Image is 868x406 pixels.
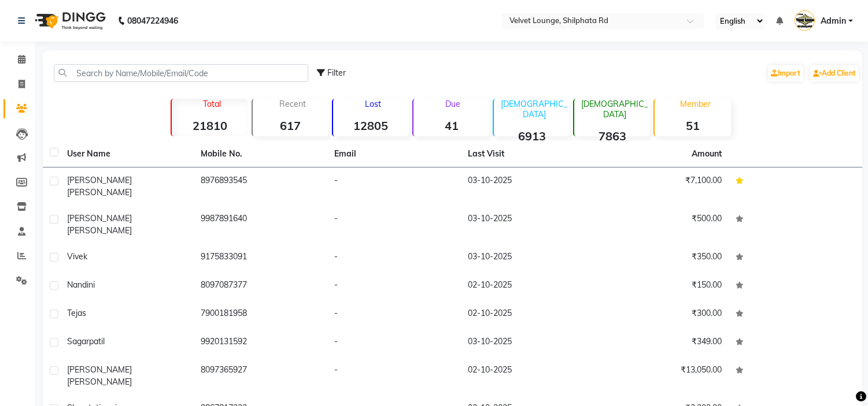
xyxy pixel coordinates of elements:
[327,357,461,395] td: -
[67,364,132,375] span: [PERSON_NAME]
[127,5,178,37] b: 08047224946
[498,99,570,120] p: [DEMOGRAPHIC_DATA]
[413,118,489,133] strong: 41
[29,5,109,37] img: logo
[579,99,650,120] p: [DEMOGRAPHIC_DATA]
[194,272,327,300] td: 8097087377
[67,251,87,262] span: vivek
[685,141,729,167] th: Amount
[416,99,489,109] p: Due
[327,68,346,78] span: Filter
[338,99,409,109] p: Lost
[194,244,327,272] td: 9175833091
[327,272,461,300] td: -
[67,225,132,236] span: [PERSON_NAME]
[194,300,327,329] td: 7900181958
[461,329,594,357] td: 03-10-2025
[67,377,132,387] span: [PERSON_NAME]
[595,357,729,395] td: ₹13,050.00
[595,206,729,244] td: ₹500.00
[461,206,594,244] td: 03-10-2025
[89,336,105,347] span: patil
[768,65,803,81] a: Import
[810,65,859,81] a: Add Client
[67,187,132,198] span: [PERSON_NAME]
[172,118,248,133] strong: 21810
[461,300,594,329] td: 02-10-2025
[595,300,729,329] td: ₹300.00
[327,300,461,329] td: -
[461,272,594,300] td: 02-10-2025
[54,64,308,82] input: Search by Name/Mobile/Email/Code
[257,99,328,109] p: Recent
[461,141,594,167] th: Last Visit
[595,167,729,206] td: ₹7,100.00
[659,99,730,109] p: Member
[67,280,95,290] span: nandini
[327,141,461,167] th: Email
[821,15,846,27] span: Admin
[67,308,86,318] span: tejas
[461,167,594,206] td: 03-10-2025
[461,357,594,395] td: 02-10-2025
[494,129,570,143] strong: 6913
[194,206,327,244] td: 9987891640
[327,244,461,272] td: -
[67,175,132,185] span: [PERSON_NAME]
[333,118,409,133] strong: 12805
[67,213,132,224] span: [PERSON_NAME]
[176,99,248,109] p: Total
[60,141,194,167] th: User Name
[194,329,327,357] td: 9920131592
[194,167,327,206] td: 8976893545
[327,329,461,357] td: -
[461,244,594,272] td: 03-10-2025
[655,118,730,133] strong: 51
[194,357,327,395] td: 8097365927
[327,206,461,244] td: -
[795,10,815,31] img: Admin
[327,167,461,206] td: -
[595,244,729,272] td: ₹350.00
[574,129,650,143] strong: 7863
[595,329,729,357] td: ₹349.00
[194,141,327,167] th: Mobile No.
[595,272,729,300] td: ₹150.00
[67,336,89,347] span: sagar
[253,118,328,133] strong: 617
